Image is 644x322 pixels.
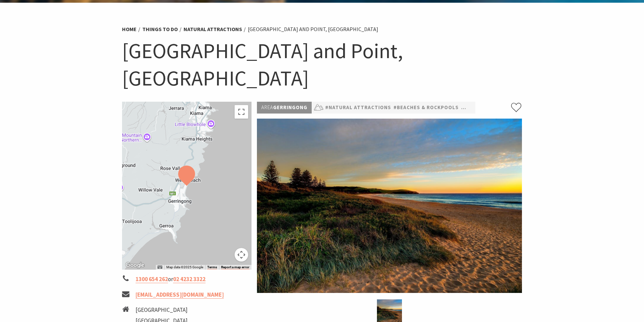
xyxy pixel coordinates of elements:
a: Natural Attractions [184,26,242,33]
a: Open this area in Google Maps (opens a new window) [124,261,146,270]
a: Things To Do [142,26,178,33]
button: Keyboard shortcuts [158,265,162,270]
p: Gerringong [257,102,312,114]
a: 1300 654 262 [136,275,168,283]
a: Home [122,26,137,33]
a: Terms (opens in new tab) [207,265,217,269]
li: [GEOGRAPHIC_DATA] and Point, [GEOGRAPHIC_DATA] [248,25,378,34]
li: or [122,275,252,284]
span: Area [261,104,273,110]
a: #Natural Attractions [325,103,391,112]
span: Map data ©2025 Google [166,265,203,269]
img: Google [124,261,146,270]
button: Toggle fullscreen view [235,105,248,119]
img: Werri Beach [257,119,522,293]
a: Report a map error [221,265,249,269]
li: [GEOGRAPHIC_DATA] [136,305,201,315]
a: [EMAIL_ADDRESS][DOMAIN_NAME] [136,291,224,299]
h1: [GEOGRAPHIC_DATA] and Point, [GEOGRAPHIC_DATA] [122,37,522,92]
a: 02 4232 3322 [173,275,206,283]
button: Map camera controls [235,248,248,262]
a: #Beaches & Rockpools [393,103,459,112]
